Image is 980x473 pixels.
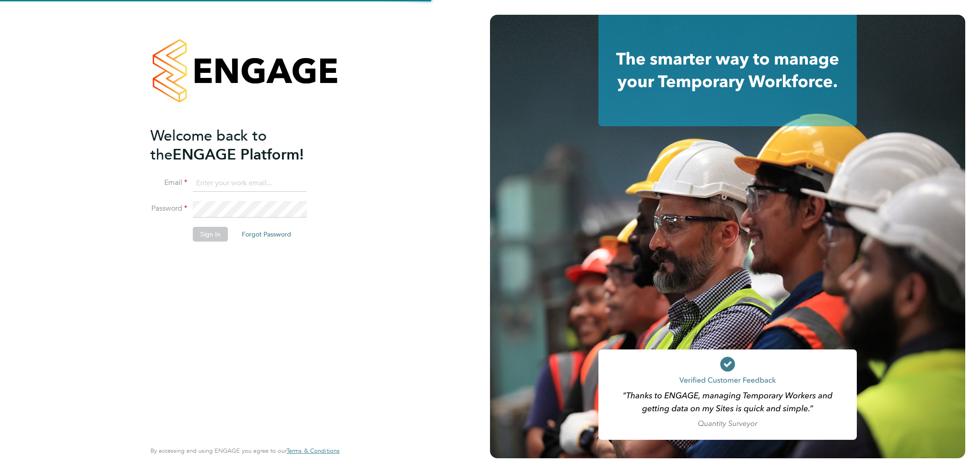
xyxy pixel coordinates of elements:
[234,227,299,242] button: Forgot Password
[287,447,340,455] a: Terms & Conditions
[150,204,187,213] label: Password
[287,447,340,455] span: Terms & Conditions
[150,127,267,164] span: Welcome back to the
[193,227,228,242] button: Sign In
[150,126,330,164] h2: ENGAGE Platform!
[193,175,307,192] input: Enter your work email...
[150,178,187,188] label: Email
[150,447,340,455] span: By accessing and using ENGAGE you agree to our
